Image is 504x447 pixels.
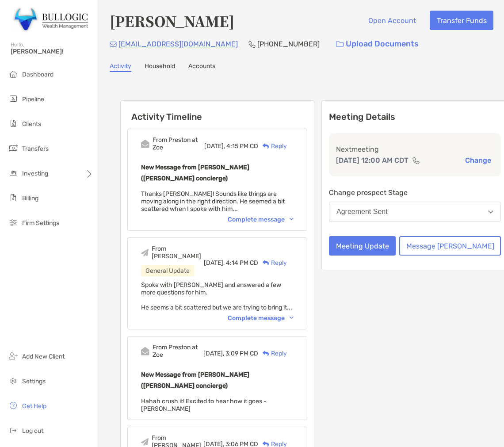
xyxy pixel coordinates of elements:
img: Reply icon [263,441,269,447]
span: Thanks [PERSON_NAME]! Sounds like things are moving along in the right direction. He seemed a bit... [141,190,285,213]
button: Change [462,156,494,165]
img: Chevron icon [290,317,294,319]
img: Event icon [141,140,149,148]
span: Hahah crush it! Excited to hear how it goes -[PERSON_NAME] [141,397,267,413]
img: investing icon [8,168,19,178]
div: Complete message [228,216,294,223]
b: New Message from [PERSON_NAME] ([PERSON_NAME] concierge) [141,164,249,182]
p: Meeting Details [329,111,501,122]
div: Reply [258,141,287,151]
span: Get Help [22,402,46,410]
img: Zoe Logo [11,4,88,35]
button: Message [PERSON_NAME] [399,236,501,256]
span: Pipeline [22,96,44,103]
img: pipeline icon [8,93,19,104]
div: Agreement Sent [336,208,388,216]
button: Agreement Sent [329,202,501,222]
p: Change prospect Stage [329,187,501,198]
span: Clients [22,120,41,128]
span: Dashboard [22,71,53,78]
span: Spoke with [PERSON_NAME] and answered a few more questions for him. He seems a bit scattered but ... [141,281,292,311]
span: 4:15 PM CD [226,142,258,150]
h4: [PERSON_NAME] [110,11,234,31]
span: [DATE], [204,142,225,150]
span: Billing [22,195,38,202]
span: Add New Client [22,353,65,360]
h6: Activity Timeline [121,101,314,122]
a: Household [145,62,175,72]
img: Reply icon [263,143,269,149]
div: From Preston at Zoe [153,344,203,359]
span: Investing [22,170,48,177]
button: Open Account [361,11,423,30]
span: 4:14 PM CD [226,259,258,267]
img: button icon [336,41,344,47]
div: From [PERSON_NAME] [152,245,204,260]
img: Reply icon [263,260,269,266]
img: communication type [412,157,420,164]
p: [PHONE_NUMBER] [257,38,320,50]
img: dashboard icon [8,69,19,79]
button: Meeting Update [329,236,396,256]
img: add_new_client icon [8,351,19,361]
img: Event icon [141,347,149,355]
img: firm-settings icon [8,217,19,228]
img: Email Icon [110,42,117,47]
p: [EMAIL_ADDRESS][DOMAIN_NAME] [118,38,238,50]
div: General Update [141,265,194,276]
img: settings icon [8,375,19,386]
div: Complete message [228,314,294,322]
a: Upload Documents [330,34,424,53]
img: logout icon [8,425,19,436]
img: Open dropdown arrow [488,210,493,214]
img: Phone Icon [248,41,256,48]
span: Firm Settings [22,219,59,227]
img: transfers icon [8,143,19,153]
p: [DATE] 12:00 AM CDT [336,155,409,166]
span: Log out [22,427,43,435]
a: Accounts [188,62,215,72]
div: Reply [258,349,287,358]
img: Chevron icon [290,218,294,221]
span: [DATE], [203,350,224,357]
img: Reply icon [263,351,269,356]
img: clients icon [8,118,19,129]
span: Settings [22,378,46,385]
span: Transfers [22,145,49,153]
img: get-help icon [8,400,19,411]
img: billing icon [8,192,19,203]
div: From Preston at Zoe [153,136,204,151]
p: Next meeting [336,144,494,155]
div: Reply [258,258,287,267]
span: [PERSON_NAME]! [11,48,93,55]
span: [DATE], [204,259,225,267]
span: 3:09 PM CD [225,350,258,357]
b: New Message from [PERSON_NAME] ([PERSON_NAME] concierge) [141,371,249,390]
button: Transfer Funds [430,11,493,30]
a: Activity [110,62,131,72]
img: Event icon [141,438,149,446]
img: Event icon [141,249,149,256]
